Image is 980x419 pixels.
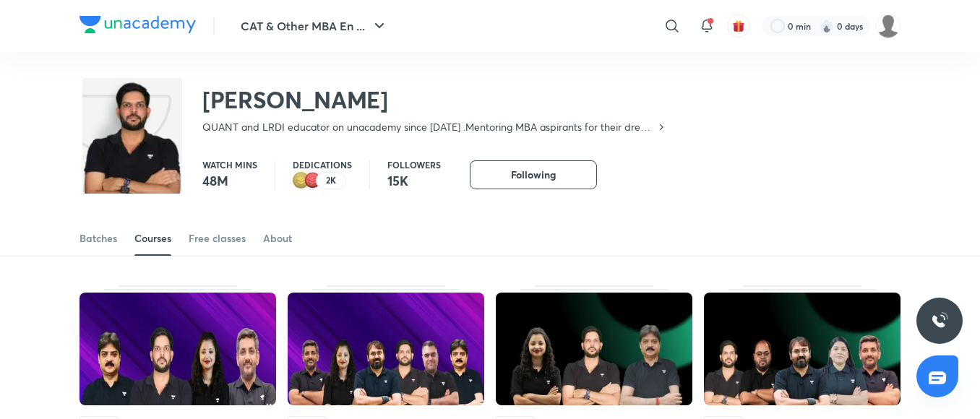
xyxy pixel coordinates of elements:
[79,231,117,246] div: Batches
[326,176,336,186] p: 2K
[202,120,656,134] p: QUANT and LRDI educator on unacademy since [DATE] .Mentoring MBA aspirants for their dream B scho...
[470,160,597,189] button: Following
[189,231,246,246] div: Free classes
[704,293,901,405] img: Thumbnail
[79,16,196,33] img: Company Logo
[232,12,397,40] button: CAT & Other MBA En ...
[263,231,292,246] div: About
[387,172,441,189] p: 15K
[304,172,322,189] img: educator badge1
[134,221,171,256] a: Courses
[293,160,352,169] p: Dedications
[511,168,556,182] span: Following
[496,293,692,405] img: Thumbnail
[79,293,276,405] img: Thumbnail
[931,312,948,329] img: ttu
[202,172,257,189] p: 48M
[202,85,667,114] h2: [PERSON_NAME]
[263,221,292,256] a: About
[189,221,246,256] a: Free classes
[732,20,745,33] img: avatar
[134,231,171,246] div: Courses
[202,160,257,169] p: Watch mins
[79,16,196,37] a: Company Logo
[727,14,750,38] button: avatar
[876,14,901,38] img: chirag
[293,172,310,189] img: educator badge2
[387,160,441,169] p: Followers
[79,221,117,256] a: Batches
[820,19,834,33] img: streak
[82,81,182,220] img: class
[288,293,484,405] img: Thumbnail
